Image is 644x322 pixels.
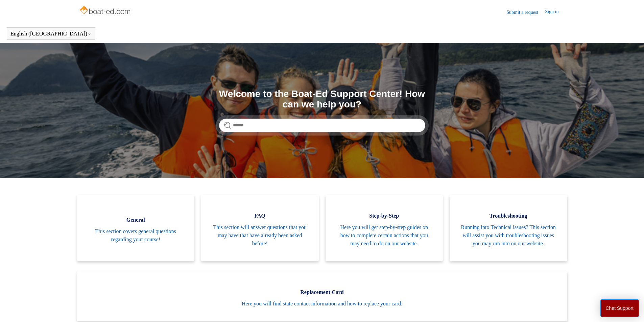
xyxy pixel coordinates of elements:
[336,212,433,220] span: Step-by-Step
[211,223,309,248] span: This section will answer questions that you may have that have already been asked before!
[219,119,425,132] input: Search
[201,195,319,261] a: FAQ This section will answer questions that you may have that have already been asked before!
[450,195,567,261] a: Troubleshooting Running into Technical issues? This section will assist you with troubleshooting ...
[10,31,91,37] button: English ([GEOGRAPHIC_DATA])
[87,300,557,308] span: Here you will find state contact information and how to replace your card.
[77,271,567,321] a: Replacement Card Here you will find state contact information and how to replace your card.
[219,89,425,110] h1: Welcome to the Boat-Ed Support Center! How can we help you?
[460,212,557,220] span: Troubleshooting
[336,223,433,248] span: Here you will get step-by-step guides on how to complete certain actions that you may need to do ...
[545,8,565,16] a: Sign in
[79,4,133,18] img: Boat-Ed Help Center home page
[87,227,185,244] span: This section covers general questions regarding your course!
[600,299,639,317] button: Chat Support
[506,9,545,16] a: Submit a request
[77,195,195,261] a: General This section covers general questions regarding your course!
[211,212,309,220] span: FAQ
[87,288,557,296] span: Replacement Card
[326,195,443,261] a: Step-by-Step Here you will get step-by-step guides on how to complete certain actions that you ma...
[87,216,185,224] span: General
[460,223,557,248] span: Running into Technical issues? This section will assist you with troubleshooting issues you may r...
